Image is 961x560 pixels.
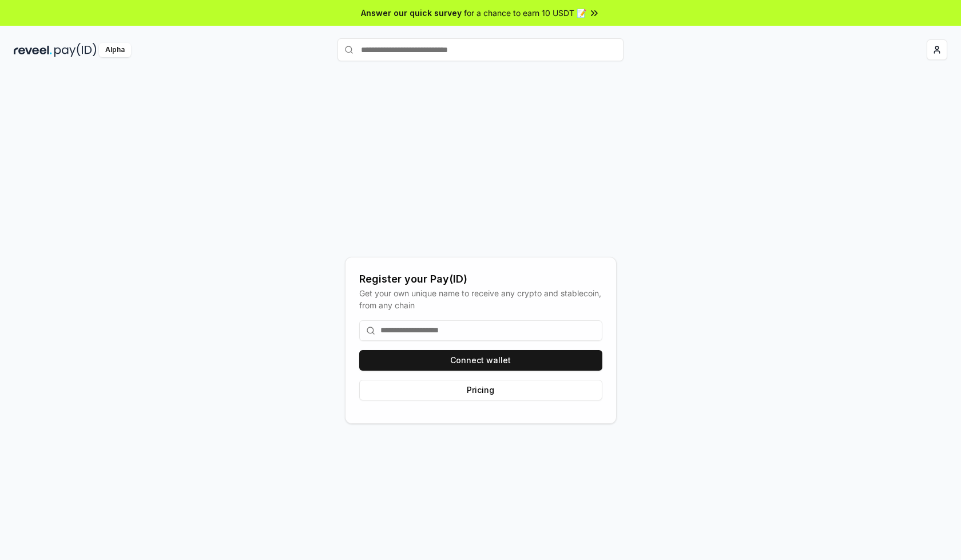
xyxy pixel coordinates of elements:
[361,7,462,19] span: Answer our quick survey
[359,271,602,287] div: Register your Pay(ID)
[359,350,602,371] button: Connect wallet
[359,380,602,400] button: Pricing
[359,287,602,311] div: Get your own unique name to receive any crypto and stablecoin, from any chain
[54,43,97,57] img: pay_id
[464,7,586,19] span: for a chance to earn 10 USDT 📝
[99,43,131,57] div: Alpha
[14,43,52,57] img: reveel_dark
